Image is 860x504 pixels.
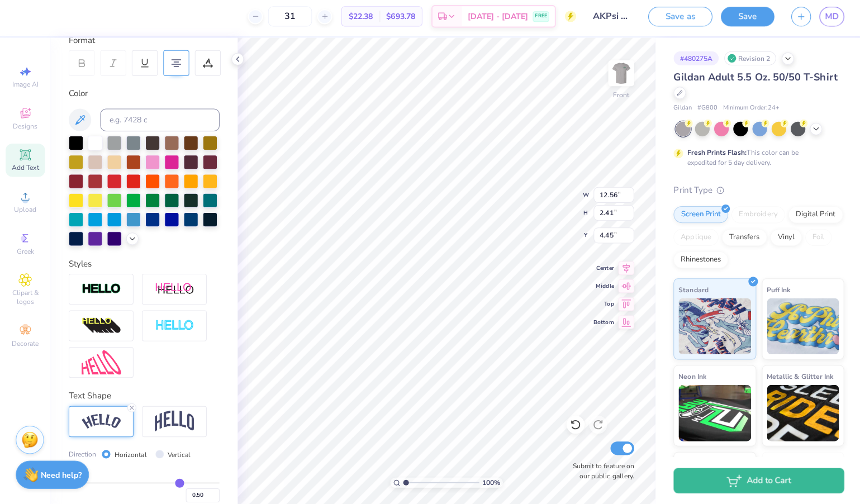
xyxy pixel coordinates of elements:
div: Format [68,37,219,50]
span: Greek [17,248,34,257]
img: 3d Illusion [81,318,120,336]
div: Revision 2 [719,54,770,68]
label: Submit to feature on our public gallery. [562,460,629,481]
span: Center [589,265,609,273]
img: Standard [673,299,745,355]
span: $22.38 [346,14,370,26]
img: Stroke [81,284,120,297]
div: Vinyl [764,230,796,247]
div: Screen Print [668,208,723,225]
div: Styles [68,259,218,272]
span: # G800 [692,106,712,115]
span: Middle [589,283,609,291]
button: Save [715,10,768,30]
span: Direction [68,449,96,459]
div: This color can be expedited for 5 day delivery. [682,150,819,170]
span: Decorate [12,340,39,349]
span: FREE [531,16,543,23]
a: MD [813,10,838,30]
span: Standard [673,284,703,296]
img: Shadow [154,283,193,297]
span: Puff Ink [761,284,785,296]
img: Front [605,65,628,87]
span: Clipart & logos [6,289,45,307]
div: Color [68,90,218,103]
input: – – [266,9,310,30]
div: Digital Print [782,208,837,225]
div: Foil [799,230,825,247]
span: Neon Ink [673,370,701,382]
button: Add to Cart [668,468,838,493]
span: Top [589,301,609,309]
span: 100 % [478,477,496,487]
div: Print Type [668,186,838,198]
img: Neon Ink [673,385,745,441]
div: # 480275A [668,54,713,68]
img: Arch [154,411,193,432]
span: Gildan Adult 5.5 Oz. 50/50 T-Shirt [668,73,831,87]
span: Minimum Order: 24 + [718,106,773,115]
img: Metallic & Glitter Ink [761,385,833,441]
div: Text Shape [68,389,218,402]
div: Front [609,93,625,103]
img: Arc [81,414,120,429]
div: Applique [668,230,713,247]
strong: Need help? [41,469,81,480]
span: Bottom [589,319,609,327]
span: Designs [13,124,37,133]
span: $693.78 [383,14,412,26]
span: Image AI [12,83,39,92]
span: [DATE] - [DATE] [464,14,524,26]
span: Gildan [668,106,686,115]
strong: Fresh Prints Flash: [682,150,741,159]
div: Transfers [716,230,761,247]
label: Horizontal [114,450,146,460]
input: Untitled Design [580,8,635,31]
label: Vertical [167,450,189,460]
button: Save as [643,10,707,30]
span: Metallic & Glitter Ink [761,370,827,382]
span: Upload [14,207,36,216]
div: Embroidery [726,208,779,225]
img: Puff Ink [761,299,833,355]
span: MD [819,13,832,26]
img: Negative Space [154,320,193,333]
input: e.g. 7428 c [99,111,218,134]
span: Add Text [12,165,39,174]
img: Free Distort [81,351,120,375]
div: Rhinestones [668,253,723,269]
